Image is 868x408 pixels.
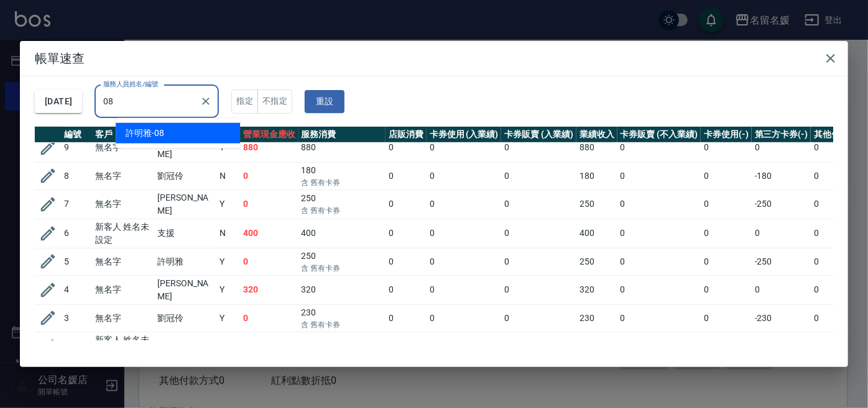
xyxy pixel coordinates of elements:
th: 第三方卡券(-) [752,127,811,143]
td: 0 [617,332,701,361]
td: 0 [501,248,576,275]
td: 無名字 [92,275,154,304]
td: 0 [240,162,298,189]
td: 支援 [154,219,216,248]
td: 400 [576,219,617,248]
td: 180 [298,162,386,189]
td: 250 [576,189,617,219]
td: -250 [752,248,811,275]
td: 250 [298,189,386,219]
td: [PERSON_NAME] [154,275,216,304]
td: 0 [701,162,752,189]
td: 0 [752,133,811,162]
td: 0 [386,133,427,162]
td: 0 [427,162,502,189]
td: 2 [61,332,92,361]
td: 0 [427,189,502,219]
td: 無名字 [92,189,154,219]
td: 無名字 [92,133,154,162]
th: 服務消費 [298,127,386,143]
td: [PERSON_NAME] [154,189,216,219]
th: 店販消費 [386,127,427,143]
td: 0 [501,162,576,189]
td: 0 [501,304,576,332]
td: 400 [298,219,386,248]
td: 0 [240,248,298,275]
th: 業績收入 [576,127,617,143]
span: 許明雅 -08 [126,127,164,140]
td: 無名字 [92,248,154,275]
td: 0 [501,275,576,304]
td: 0 [701,219,752,248]
td: 0 [752,219,811,248]
th: 卡券使用(-) [701,127,752,143]
td: 劉冠伶 [154,162,216,189]
td: -230 [752,304,811,332]
td: 6 [61,219,92,248]
td: 7 [61,189,92,219]
td: 880 [298,133,386,162]
td: 230 [576,304,617,332]
p: 含 舊有卡券 [302,177,382,188]
td: 0 [701,248,752,275]
td: 0 [427,275,502,304]
p: 含 舊有卡券 [302,263,382,274]
label: 服務人員姓名/編號 [103,79,158,89]
button: 不指定 [257,89,292,114]
td: N [216,162,240,189]
td: 0 [386,275,427,304]
td: 無名字 [92,304,154,332]
td: 0 [701,133,752,162]
td: Y [216,304,240,332]
th: 客戶 [92,127,154,143]
td: 0 [501,219,576,248]
td: 230 [298,304,386,332]
td: 0 [752,275,811,304]
td: 880 [576,133,617,162]
td: Y [216,332,240,361]
p: 含 舊有卡券 [302,319,382,330]
td: 0 [427,248,502,275]
td: Y [216,189,240,219]
td: 0 [386,219,427,248]
td: 5 [61,248,92,275]
td: 0 [617,133,701,162]
td: 320 [240,275,298,304]
td: 0 [386,332,427,361]
td: Y [216,275,240,304]
td: 4 [61,275,92,304]
td: 0 [427,219,502,248]
td: 0 [617,219,701,248]
td: N [216,219,240,248]
td: 劉冠伶 [154,304,216,332]
td: 0 [386,189,427,219]
td: 320 [576,332,617,361]
th: 卡券販賣 (不入業績) [617,127,701,143]
td: Y [216,248,240,275]
td: 880 [240,133,298,162]
th: 編號 [61,127,92,143]
button: Clear [197,93,215,110]
th: 營業現金應收 [240,127,298,143]
td: 250 [576,248,617,275]
p: 含 舊有卡券 [302,205,382,216]
th: 卡券使用 (入業績) [427,127,502,143]
td: -250 [752,189,811,219]
td: 0 [617,162,701,189]
td: 0 [617,275,701,304]
td: 0 [427,332,502,361]
td: 0 [752,332,811,361]
td: 許明雅 [154,248,216,275]
th: 卡券販賣 (入業績) [501,127,576,143]
button: 指定 [231,89,258,114]
td: 許明雅 [154,332,216,361]
td: 0 [617,248,701,275]
td: 8 [61,162,92,189]
td: 0 [501,332,576,361]
td: 9 [61,133,92,162]
td: 0 [701,332,752,361]
td: 0 [240,304,298,332]
td: 0 [701,189,752,219]
td: 0 [617,189,701,219]
td: 320 [240,332,298,361]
